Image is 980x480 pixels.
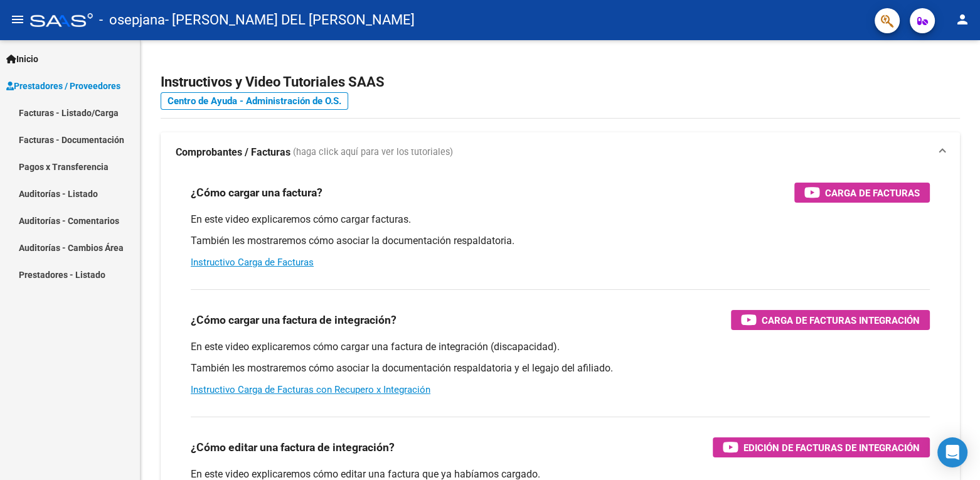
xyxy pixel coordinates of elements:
span: Edición de Facturas de integración [743,440,920,456]
button: Carga de Facturas Integración [731,310,930,330]
mat-icon: person [955,12,970,27]
span: Prestadores / Proveedores [6,79,120,93]
mat-icon: menu [10,12,25,27]
p: En este video explicaremos cómo cargar facturas. [191,213,930,227]
div: Open Intercom Messenger [937,437,967,467]
span: Carga de Facturas Integración [762,312,920,328]
h3: ¿Cómo cargar una factura de integración? [191,311,397,329]
h3: ¿Cómo editar una factura de integración? [191,439,395,456]
p: También les mostraremos cómo asociar la documentación respaldatoria y el legajo del afiliado. [191,361,930,375]
strong: Comprobantes / Facturas [176,146,290,159]
a: Instructivo Carga de Facturas con Recupero x Integración [191,384,430,395]
mat-expansion-panel-header: Comprobantes / Facturas (haga click aquí para ver los tutoriales) [161,132,960,173]
button: Edición de Facturas de integración [713,437,930,457]
span: - osepjana [99,6,165,34]
p: También les mostraremos cómo asociar la documentación respaldatoria. [191,234,930,248]
span: Inicio [6,52,38,66]
button: Carga de Facturas [794,183,930,203]
p: En este video explicaremos cómo cargar una factura de integración (discapacidad). [191,340,930,354]
h3: ¿Cómo cargar una factura? [191,184,322,201]
span: Carga de Facturas [825,185,920,201]
span: (haga click aquí para ver los tutoriales) [293,146,453,159]
a: Centro de Ayuda - Administración de O.S. [161,92,348,110]
h2: Instructivos y Video Tutoriales SAAS [161,70,960,94]
a: Instructivo Carga de Facturas [191,257,314,268]
span: - [PERSON_NAME] DEL [PERSON_NAME] [165,6,415,34]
